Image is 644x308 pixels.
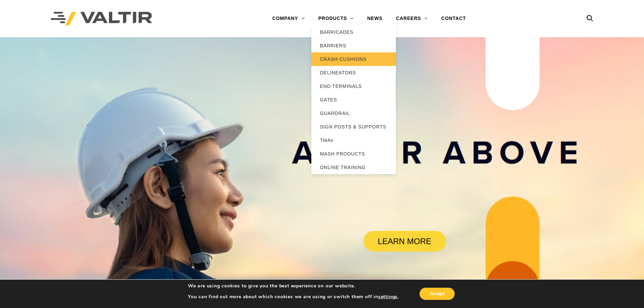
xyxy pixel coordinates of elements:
[311,79,396,93] a: END TERMINALS
[389,12,434,25] a: CAREERS
[311,134,396,147] a: TMAs
[265,12,311,25] a: COMPANY
[188,294,399,300] p: You can find out more about which cookies we are using or switch them off in .
[311,93,396,106] a: GATES
[311,120,396,134] a: SIGN POSTS & SUPPORTS
[311,12,360,25] a: PRODUCTS
[311,147,396,161] a: MASH PRODUCTS
[311,39,396,52] a: BARRIERS
[420,288,455,300] button: Accept
[311,66,396,79] a: DELINEATORS
[311,161,396,174] a: ONLINE TRAINING
[311,25,396,39] a: BARRICADES
[311,52,396,66] a: CRASH CUSHIONS
[378,294,398,300] button: settings
[188,283,399,289] p: We are using cookies to give you the best experience on our website.
[51,12,152,26] img: Valtir
[311,106,396,120] a: GUARDRAIL
[363,231,446,252] a: LEARN MORE
[360,12,389,25] a: NEWS
[434,12,473,25] a: CONTACT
